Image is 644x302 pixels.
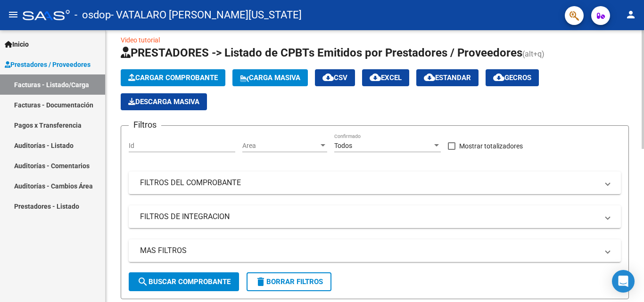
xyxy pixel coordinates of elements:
span: Borrar Filtros [255,278,323,286]
button: Cargar Comprobante [121,69,225,86]
mat-icon: cloud_download [424,72,435,83]
mat-icon: delete [255,276,266,287]
span: EXCEL [370,73,402,82]
span: Gecros [493,73,531,82]
button: Borrar Filtros [247,272,331,291]
span: - VATALARO [PERSON_NAME][US_STATE] [111,5,302,25]
span: Mostrar totalizadores [459,140,523,152]
mat-expansion-panel-header: MAS FILTROS [129,239,621,262]
button: Descarga Masiva [121,93,207,110]
mat-expansion-panel-header: FILTROS DEL COMPROBANTE [129,171,621,194]
span: Todos [334,142,352,149]
span: Carga Masiva [240,73,300,82]
mat-icon: cloud_download [370,72,381,83]
mat-panel-title: FILTROS DE INTEGRACION [140,212,598,222]
div: Open Intercom Messenger [612,270,635,293]
mat-expansion-panel-header: FILTROS DE INTEGRACION [129,205,621,228]
button: EXCEL [362,69,409,86]
mat-icon: menu [8,9,19,20]
span: Area [242,142,319,150]
button: Gecros [486,69,539,86]
span: Estandar [424,73,471,82]
button: Carga Masiva [232,69,308,86]
span: Inicio [5,39,29,49]
span: Descarga Masiva [128,98,199,106]
button: Estandar [416,69,479,86]
button: Buscar Comprobante [129,272,239,291]
button: CSV [315,69,355,86]
span: Buscar Comprobante [137,278,231,286]
mat-panel-title: FILTROS DEL COMPROBANTE [140,178,598,188]
h3: Filtros [129,118,161,131]
mat-icon: person [625,9,636,20]
app-download-masive: Descarga masiva de comprobantes (adjuntos) [121,93,207,110]
span: Prestadores / Proveedores [5,59,91,70]
a: Video tutorial [121,36,160,44]
mat-icon: search [137,276,149,287]
mat-icon: cloud_download [322,72,334,83]
span: (alt+q) [522,49,545,58]
span: CSV [322,73,347,82]
span: - osdop [74,5,111,25]
span: Cargar Comprobante [128,73,218,82]
span: PRESTADORES -> Listado de CPBTs Emitidos por Prestadores / Proveedores [121,46,522,59]
mat-icon: cloud_download [493,72,504,83]
mat-panel-title: MAS FILTROS [140,245,598,256]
